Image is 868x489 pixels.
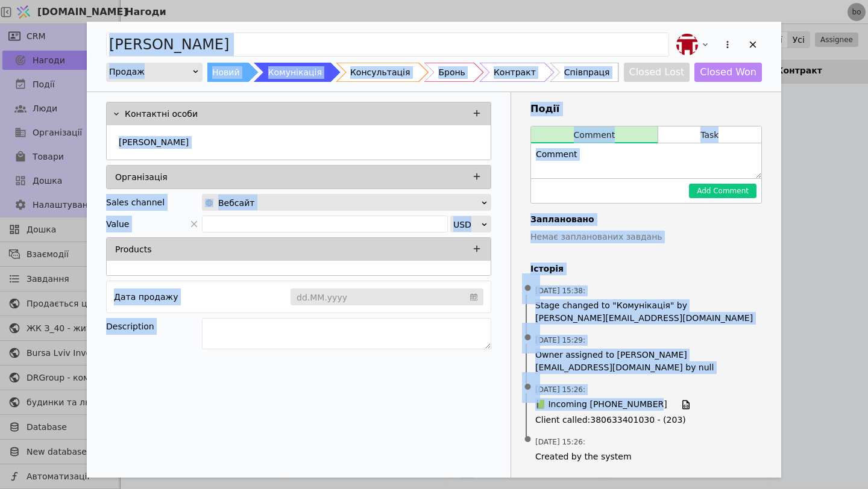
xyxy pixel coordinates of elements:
[658,126,761,143] button: Task
[212,63,240,82] div: Новий
[125,108,198,120] p: Контактні особи
[535,349,757,374] span: Owner assigned to [PERSON_NAME][EMAIL_ADDRESS][DOMAIN_NAME] by null
[470,291,477,303] svg: calendar
[535,437,585,447] span: [DATE] 15:26 :
[109,63,192,80] div: Продаж
[535,335,585,346] span: [DATE] 15:29 :
[564,63,610,82] div: Співпраця
[119,136,189,149] p: [PERSON_NAME]
[535,398,667,411] span: 📗 Incoming [PHONE_NUMBER]
[535,450,757,463] span: Created by the system
[522,372,534,403] span: •
[115,243,151,256] p: Products
[624,63,690,82] button: Closed Lost
[268,63,322,82] div: Комунікація
[694,63,762,82] button: Closed Won
[350,63,410,82] div: Консультація
[530,213,762,226] h4: Заплановано
[205,199,213,207] img: online-store.svg
[115,171,168,184] p: Організація
[438,63,465,82] div: Бронь
[522,273,534,304] span: •
[535,299,757,325] span: Stage changed to "Комунікація" by [PERSON_NAME][EMAIL_ADDRESS][DOMAIN_NAME]
[530,263,762,275] h4: Історія
[530,102,762,116] h3: Події
[531,126,658,143] button: Comment
[676,34,698,55] img: bo
[535,414,757,426] span: Client called : 380633401030 - (203)
[218,195,254,211] span: Вебсайт
[530,231,762,243] p: Немає запланованих завдань
[535,384,585,395] span: [DATE] 15:26 :
[114,288,178,305] div: Дата продажу
[494,63,536,82] div: Контракт
[535,285,585,296] span: [DATE] 15:38 :
[522,425,534,455] span: •
[87,22,781,478] div: Add Opportunity
[522,323,534,354] span: •
[689,184,756,198] button: Add Comment
[106,194,165,211] div: Sales channel
[453,216,480,233] div: USD
[106,216,129,232] span: Value
[106,318,202,335] div: Description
